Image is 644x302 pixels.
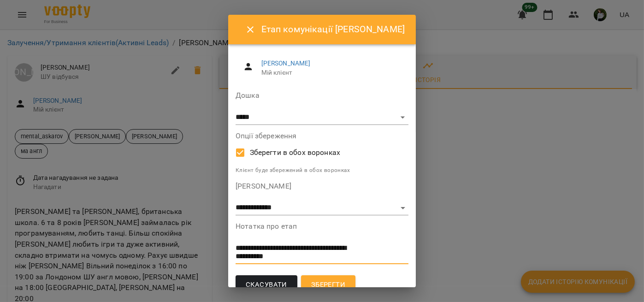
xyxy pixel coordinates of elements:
span: Зберегти в обох воронках [250,147,341,158]
label: Опції збереження [236,132,408,140]
label: Дошка [236,92,408,99]
button: Close [239,18,261,41]
label: Нотатка про етап [236,223,408,230]
label: [PERSON_NAME] [236,183,408,190]
h6: Етап комунікації [PERSON_NAME] [261,22,405,36]
span: Зберегти [311,279,345,291]
p: Клієнт буде збережений в обох воронках [236,166,408,175]
button: Скасувати [236,275,297,295]
span: Скасувати [246,279,287,291]
span: Мій клієнт [261,68,401,77]
button: Зберегти [301,275,355,295]
a: [PERSON_NAME] [261,59,311,67]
